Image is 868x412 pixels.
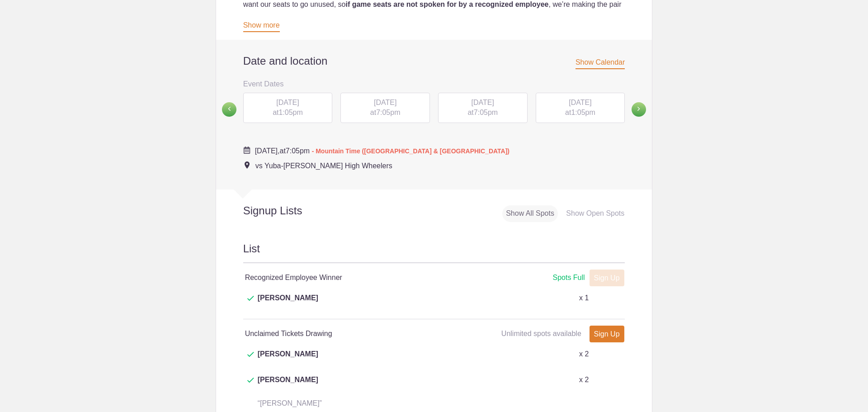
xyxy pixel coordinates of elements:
[243,92,333,124] button: [DATE] at1:05pm
[472,99,494,106] span: [DATE]
[255,162,392,170] span: vs Yuba-[PERSON_NAME] High Wheelers
[438,92,528,124] button: [DATE] at7:05pm
[345,0,548,8] strong: if game seats are not spoken for by a recognized employee
[243,93,333,123] div: at
[247,352,254,357] img: Check dark green
[216,204,362,218] h2: Signup Lists
[312,147,509,155] span: - Mountain Time ([GEOGRAPHIC_DATA] & [GEOGRAPHIC_DATA])
[502,205,558,222] div: Show All Spots
[286,147,310,155] span: 7:05pm
[579,374,589,385] p: x 2
[562,205,628,222] div: Show Open Spots
[258,374,318,396] span: [PERSON_NAME]
[376,109,400,116] span: 7:05pm
[590,326,624,342] a: Sign Up
[474,109,498,116] span: 7:05pm
[255,147,509,155] span: at
[438,93,528,123] div: at
[535,92,626,124] button: [DATE] at1:05pm
[258,399,322,407] span: “[PERSON_NAME]”
[340,92,430,124] button: [DATE] at7:05pm
[258,349,318,370] span: [PERSON_NAME]
[258,293,318,314] span: [PERSON_NAME]
[278,109,302,116] span: 1:05pm
[243,54,625,68] h2: Date and location
[276,99,299,106] span: [DATE]
[245,272,434,283] h4: Recognized Employee Winner
[243,21,280,32] a: Show more
[245,161,250,169] img: Event location
[255,147,280,155] span: [DATE],
[569,99,591,106] span: [DATE]
[576,58,625,69] span: Show Calendar
[243,77,625,90] h3: Event Dates
[579,293,589,303] p: x 1
[571,109,595,116] span: 1:05pm
[247,378,254,383] img: Check dark green
[243,241,625,263] h2: List
[245,328,434,339] h4: Unclaimed Tickets Drawing
[536,93,625,123] div: at
[579,349,589,360] p: x 2
[501,330,581,337] span: Unlimited spots available
[340,93,430,123] div: at
[552,272,585,284] div: Spots Full
[247,296,254,301] img: Check dark green
[243,147,250,154] img: Cal purple
[374,99,396,106] span: [DATE]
